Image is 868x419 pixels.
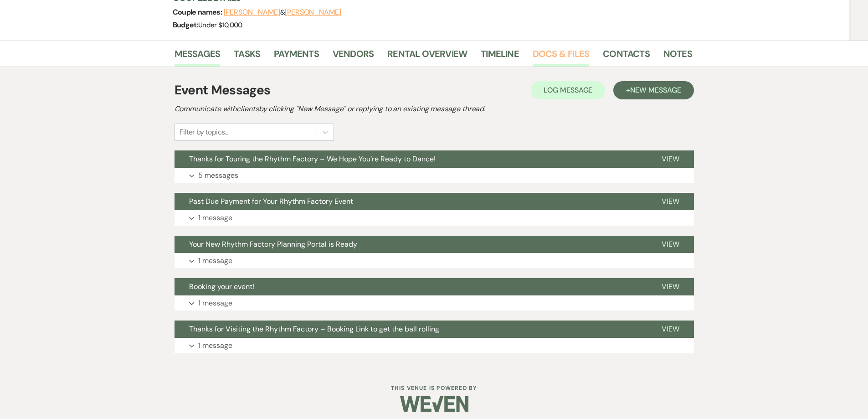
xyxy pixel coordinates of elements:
p: 1 message [198,255,232,267]
h2: Communicate with clients by clicking "New Message" or replying to an existing message thread. [175,103,694,114]
button: 1 message [175,210,694,226]
span: Thanks for Visiting the Rhythm Factory – Booking Link to get the ball rolling [189,324,439,334]
button: Thanks for Touring the Rhythm Factory – We Hope You’re Ready to Dance! [175,150,647,168]
span: Log Message [544,85,592,95]
div: Filter by topics... [180,127,228,138]
a: Tasks [234,47,260,67]
button: View [647,321,694,338]
button: Your New Rhythm Factory Planning Portal is Ready [175,236,647,253]
span: Booking your event! [189,282,254,291]
span: Your New Rhythm Factory Planning Portal is Ready [189,239,357,249]
p: 5 messages [198,170,238,181]
p: 1 message [198,297,232,309]
button: Booking your event! [175,278,647,295]
span: View [662,282,679,291]
button: [PERSON_NAME] [285,9,341,16]
h1: Event Messages [175,81,271,100]
a: Notes [663,47,692,67]
button: View [647,150,694,168]
button: 5 messages [175,168,694,183]
a: Vendors [333,47,374,67]
span: View [662,239,679,249]
a: Rental Overview [387,47,467,67]
button: [PERSON_NAME] [224,9,280,16]
span: View [662,324,679,334]
a: Timeline [481,47,519,67]
span: View [662,197,679,206]
button: 1 message [175,253,694,269]
span: Couple names: [173,7,224,17]
a: Contacts [603,47,650,67]
span: & [224,8,341,17]
button: View [647,236,694,253]
p: 1 message [198,340,232,352]
button: View [647,193,694,210]
span: Under $10,000 [198,21,242,30]
span: View [662,154,679,164]
a: Messages [175,47,221,67]
button: 1 message [175,338,694,353]
a: Payments [274,47,319,67]
p: 1 message [198,212,232,224]
span: Thanks for Touring the Rhythm Factory – We Hope You’re Ready to Dance! [189,154,436,164]
span: Budget: [173,20,199,30]
span: Past Due Payment for Your Rhythm Factory Event [189,197,353,206]
a: Docs & Files [533,47,589,67]
button: 1 message [175,295,694,311]
span: New Message [630,85,681,95]
button: Past Due Payment for Your Rhythm Factory Event [175,193,647,210]
button: Log Message [531,81,605,99]
button: View [647,278,694,295]
button: Thanks for Visiting the Rhythm Factory – Booking Link to get the ball rolling [175,321,647,338]
button: +New Message [613,81,693,99]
